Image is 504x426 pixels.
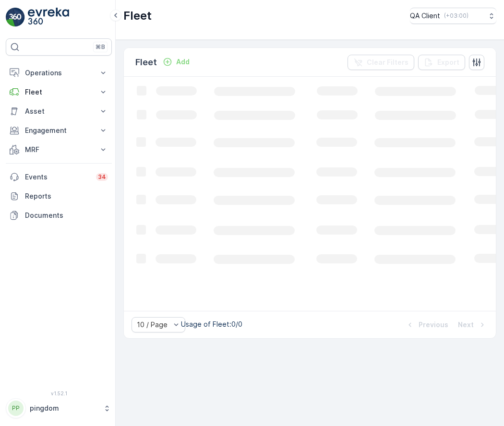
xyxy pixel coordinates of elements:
[457,319,488,331] button: Next
[25,87,93,97] p: Fleet
[437,58,459,67] p: Export
[458,320,474,330] p: Next
[6,83,112,102] button: Fleet
[418,55,465,70] button: Export
[6,398,112,418] button: PPpingdom
[123,8,152,24] p: Fleet
[28,8,69,27] img: logo_light-DOdMpM7g.png
[25,191,108,201] p: Reports
[6,102,112,121] button: Asset
[25,172,90,182] p: Events
[410,8,496,24] button: QA Client(+03:00)
[6,206,112,225] a: Documents
[25,126,93,135] p: Engagement
[25,106,93,116] p: Asset
[135,56,157,69] p: Fleet
[404,319,449,331] button: Previous
[6,121,112,140] button: Engagement
[25,68,93,78] p: Operations
[6,167,112,187] a: Events34
[6,187,112,206] a: Reports
[6,140,112,159] button: MRF
[444,12,468,20] p: ( +03:00 )
[419,320,448,330] p: Previous
[181,319,242,329] p: Usage of Fleet : 0/0
[6,63,112,83] button: Operations
[6,8,25,27] img: logo
[25,145,93,154] p: MRF
[367,58,408,67] p: Clear Filters
[30,403,98,413] p: pingdom
[98,173,106,181] p: 34
[159,56,193,68] button: Add
[410,11,440,21] p: QA Client
[6,390,112,396] span: v 1.52.1
[25,211,108,220] p: Documents
[348,55,414,70] button: Clear Filters
[176,57,190,67] p: Add
[96,43,105,51] p: ⌘B
[8,401,24,416] div: PP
